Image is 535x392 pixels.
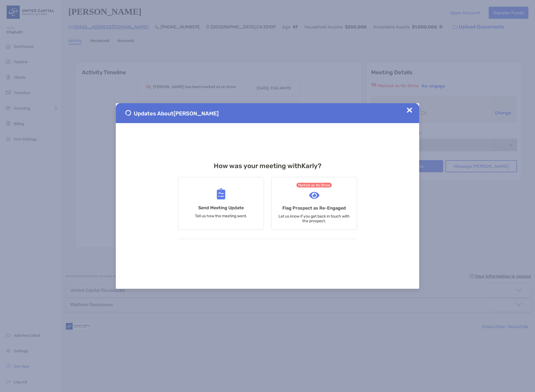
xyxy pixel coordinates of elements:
[407,107,412,113] img: Close Updates Zoe
[278,214,350,223] p: Let us know if you get back in touch with the prospect.
[282,205,346,211] h4: Flag Prospect as Re-Engaged
[309,192,319,199] img: Flag Prospect as Re-Engaged
[217,188,225,200] img: Send Meeting Update
[178,162,357,170] h3: How was your meeting with Karly ?
[125,110,131,116] img: Send Meeting Update 1
[198,205,244,210] h4: Send Meeting Update
[296,183,332,187] span: Marked as No Show
[195,214,247,218] p: Tell us how the meeting went.
[134,110,219,117] span: Updates About [PERSON_NAME]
